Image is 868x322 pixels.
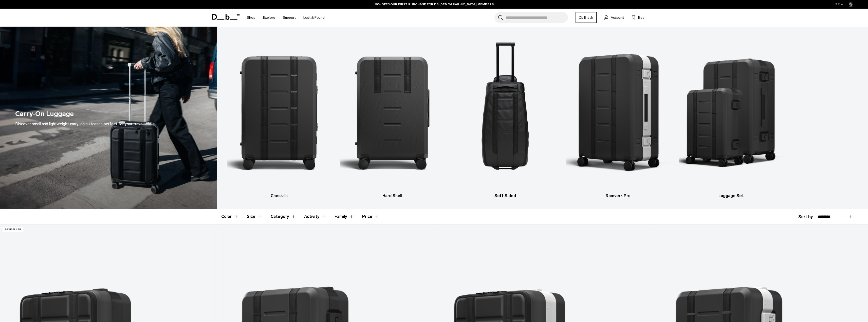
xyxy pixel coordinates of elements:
a: Lost & Found [303,9,325,27]
a: 10% OFF YOUR FIRST PURCHASE FOR DB [DEMOGRAPHIC_DATA] MEMBERS [375,2,494,7]
span: Discover small and lightweight carry-on suitcases perfect for your travels. [15,121,146,126]
a: Db Hard Shell [340,34,444,199]
h3: Soft Sided [453,193,557,199]
h3: Ramverk Pro [566,193,670,199]
li: 1 / 5 [227,34,331,199]
img: Db [340,34,444,190]
h3: Hard Shell [340,193,444,199]
button: Toggle Filter [221,209,239,224]
a: Account [604,14,624,21]
span: Account [611,15,624,20]
li: 3 / 5 [453,34,557,199]
p: Bestseller [3,227,23,232]
img: Db [566,34,670,190]
a: Explore [263,9,275,27]
h3: Check-In [227,193,331,199]
img: Db [227,34,331,190]
img: Db [453,34,557,190]
a: Db Luggage Set [679,34,783,199]
a: Shop [247,9,255,27]
li: 2 / 5 [340,34,444,199]
li: 4 / 5 [566,34,670,199]
span: Bag [638,15,644,20]
button: Toggle Filter [335,209,354,224]
button: Toggle Filter [304,209,326,224]
a: Db Black [576,12,597,23]
button: Toggle Filter [247,209,263,224]
a: Support [283,9,296,27]
li: 5 / 5 [679,34,783,199]
a: Db Ramverk Pro [566,34,670,199]
img: Db [679,34,783,190]
nav: Main Navigation [243,9,328,27]
button: Toggle Price [362,209,379,224]
a: Db Check-In [227,34,331,199]
h1: Carry-On Luggage [15,109,74,119]
h3: Luggage Set [679,193,783,199]
button: Toggle Filter [271,209,296,224]
button: Bag [632,14,644,21]
a: Db Soft Sided [453,34,557,199]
